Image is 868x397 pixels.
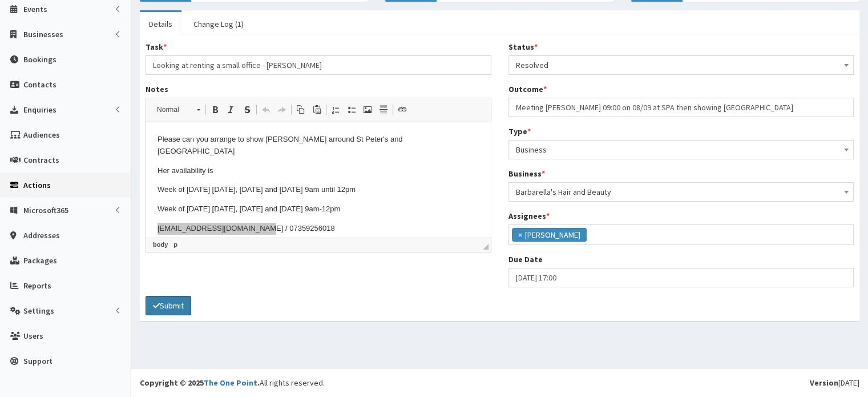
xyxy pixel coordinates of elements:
span: Microsoft365 [23,205,68,215]
label: Due Date [508,254,543,265]
span: Packages [23,255,57,266]
b: Version [810,378,838,388]
a: Bold (Ctrl+B) [207,102,223,117]
a: body element [151,239,170,250]
span: Drag to resize [483,244,488,250]
span: Settings [23,306,54,316]
a: Insert/Remove Numbered List [328,102,344,117]
div: [DATE] [810,377,859,388]
span: Businesses [23,29,63,39]
a: Insert Horizontal Line [376,102,391,117]
span: Contacts [23,79,56,90]
footer: All rights reserved. [131,368,868,397]
label: Assignees [508,210,550,222]
a: p element [171,239,180,250]
a: Insert/Remove Bulleted List [344,102,360,117]
span: Users [23,331,43,341]
a: Undo (Ctrl+Z) [258,102,274,117]
span: Normal [151,102,191,117]
span: Addresses [23,230,60,240]
span: Events [23,4,47,14]
a: The One Point [204,378,257,388]
span: × [518,229,522,240]
a: Paste (Ctrl+V) [309,102,325,117]
a: Normal [151,102,206,118]
span: Contracts [23,155,59,165]
span: Audiences [23,130,60,140]
a: Strike Through [239,102,255,117]
a: Image [360,102,376,117]
label: Notes [146,83,168,95]
span: Support [23,356,53,366]
span: Business [516,142,847,158]
a: Italic (Ctrl+I) [223,102,239,117]
button: Submit [146,296,191,315]
label: Status [508,41,538,53]
li: Emma Cox [512,228,587,242]
iframe: Rich Text Editor, notes [146,122,491,236]
a: Details [140,12,181,36]
strong: Copyright © 2025 . [140,378,260,388]
span: Enquiries [23,105,56,115]
label: Task [146,41,167,53]
label: Business [508,168,545,179]
label: Type [508,126,531,137]
span: Reports [23,280,51,291]
span: Barbarella's Hair and Beauty [508,182,854,202]
span: Bookings [23,54,56,65]
a: Copy (Ctrl+C) [293,102,309,117]
a: Redo (Ctrl+Y) [274,102,290,117]
label: Outcome [508,83,547,95]
a: Change Log (1) [184,12,253,36]
span: Resolved [508,55,854,75]
span: Business [508,140,854,159]
span: Resolved [516,57,847,73]
span: Barbarella's Hair and Beauty [516,184,847,200]
a: Link (Ctrl+L) [394,102,410,117]
span: Actions [23,180,51,190]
